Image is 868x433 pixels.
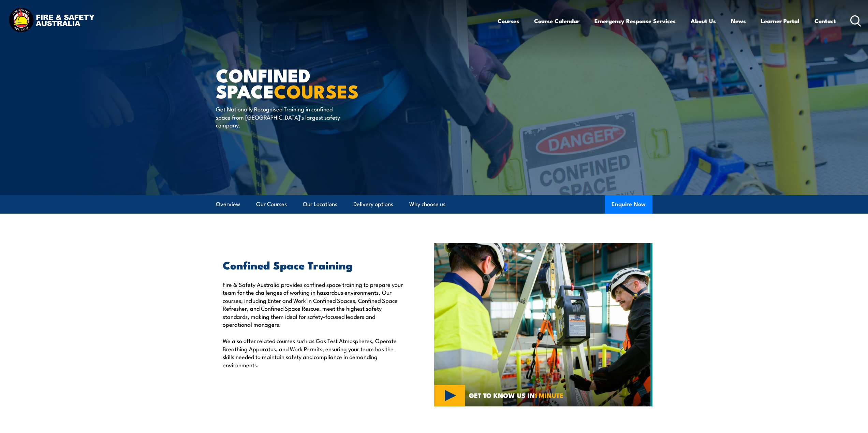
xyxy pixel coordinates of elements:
p: Get Nationally Recognised Training in confined space from [GEOGRAPHIC_DATA]’s largest safety comp... [216,105,340,129]
strong: 1 MINUTE [535,390,563,400]
a: Delivery options [353,195,393,213]
img: Confined Space Courses Australia [434,243,652,406]
span: GET TO KNOW US IN [469,392,563,398]
a: Contact [814,12,836,30]
a: Our Locations [303,195,337,213]
h1: Confined Space [216,67,384,98]
p: We also offer related courses such as Gas Test Atmospheres, Operate Breathing Apparatus, and Work... [223,337,403,369]
a: Overview [216,195,240,213]
a: Our Courses [256,195,287,213]
button: Enquire Now [605,195,652,214]
a: Why choose us [409,195,445,213]
a: Emergency Response Services [594,12,676,30]
a: Courses [498,12,519,30]
a: About Us [691,12,716,30]
a: News [731,12,746,30]
a: Course Calendar [534,12,579,30]
strong: COURSES [274,76,359,105]
a: Learner Portal [761,12,799,30]
h2: Confined Space Training [223,260,403,269]
p: Fire & Safety Australia provides confined space training to prepare your team for the challenges ... [223,280,403,328]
